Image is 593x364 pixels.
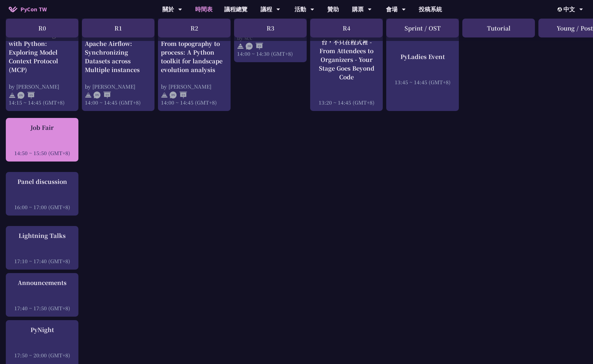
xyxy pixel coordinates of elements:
img: ENEN.5a408d1.svg [170,92,187,99]
div: 14:15 ~ 14:45 (GMT+8) [9,99,76,106]
a: Automate the External Boring Stuff with Python: Exploring Model Context Protocol (MCP) by [PERSON... [9,22,76,106]
div: by [PERSON_NAME] [85,83,152,90]
img: svg+xml;base64,PHN2ZyB4bWxucz0iaHR0cDovL3d3dy53My5vcmcvMjAwMC9zdmciIHdpZHRoPSIyNCIgaGVpZ2h0PSIyNC... [85,92,92,99]
img: ENEN.5a408d1.svg [17,92,35,99]
div: From topography to process: A Python toolkit for landscape evolution analysis [161,39,228,74]
div: Sprint / OST [386,19,459,37]
div: 14:00 ~ 14:45 (GMT+8) [85,99,152,106]
div: Announcements [9,278,76,287]
img: ENEN.5a408d1.svg [94,92,111,99]
img: ZHEN.371966e.svg [246,43,263,50]
div: 14:00 ~ 14:45 (GMT+8) [161,99,228,106]
div: R3 [234,19,307,37]
div: R1 [82,19,154,37]
a: PyCon TW [3,2,53,17]
div: by [PERSON_NAME] [161,83,228,90]
div: 從參與到共創 - 你的舞台，不只在程式裡 - From Attendees to Organizers - Your Stage Goes Beyond Code [313,29,380,81]
div: R2 [158,19,231,37]
div: 17:50 ~ 20:00 (GMT+8) [9,352,76,359]
div: 13:45 ~ 14:45 (GMT+8) [389,78,456,86]
div: 16:00 ~ 17:00 (GMT+8) [9,203,76,211]
div: 17:10 ~ 17:40 (GMT+8) [9,257,76,265]
div: Lightning Talks [9,231,76,240]
div: R0 [6,19,78,37]
div: R4 [310,19,383,37]
div: Tutorial [462,19,535,37]
span: PyCon TW [20,5,47,14]
div: by [PERSON_NAME] [9,83,76,90]
div: Job Fair [9,123,76,132]
div: 14:50 ~ 15:50 (GMT+8) [9,149,76,157]
div: Panel discussion [9,177,76,186]
img: svg+xml;base64,PHN2ZyB4bWxucz0iaHR0cDovL3d3dy53My5vcmcvMjAwMC9zdmciIHdpZHRoPSIyNCIgaGVpZ2h0PSIyNC... [161,92,168,99]
div: 13:20 ~ 14:45 (GMT+8) [313,99,380,106]
a: Lightning Talks 17:10 ~ 17:40 (GMT+8) [9,231,76,265]
div: 14:00 ~ 14:30 (GMT+8) [237,50,304,57]
div: 17:40 ~ 17:50 (GMT+8) [9,304,76,312]
img: svg+xml;base64,PHN2ZyB4bWxucz0iaHR0cDovL3d3dy53My5vcmcvMjAwMC9zdmciIHdpZHRoPSIyNCIgaGVpZ2h0PSIyNC... [237,43,244,50]
img: svg+xml;base64,PHN2ZyB4bWxucz0iaHR0cDovL3d3dy53My5vcmcvMjAwMC9zdmciIHdpZHRoPSIyNCIgaGVpZ2h0PSIyNC... [9,92,16,99]
div: PyLadies Event [389,52,456,61]
div: Automate the External Boring Stuff with Python: Exploring Model Context Protocol (MCP) [9,22,76,74]
div: PyNight [9,325,76,334]
div: Apache Airflow: Synchronizing Datasets across Multiple instances [85,39,152,74]
img: Home icon of PyCon TW 2025 [9,6,17,12]
img: Locale Icon [558,7,563,12]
